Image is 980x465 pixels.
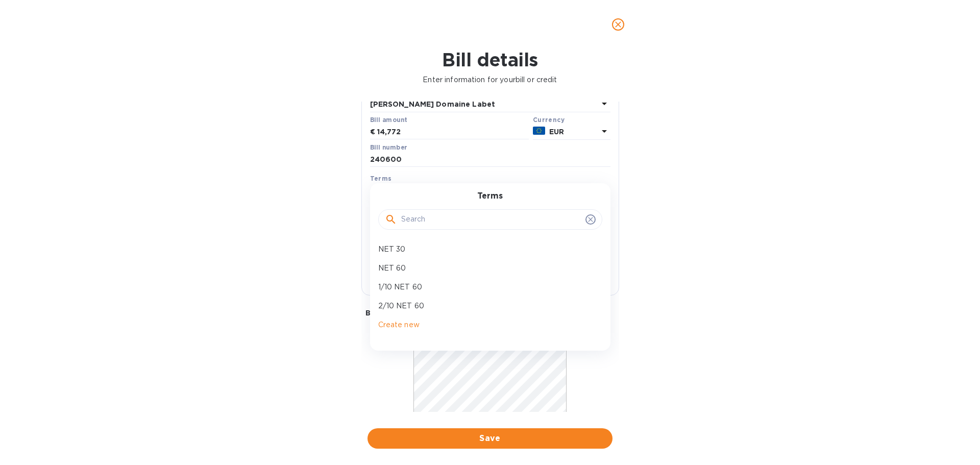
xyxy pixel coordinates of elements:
[401,212,581,227] input: Search
[370,175,392,182] b: Terms
[378,244,594,255] p: NET 30
[8,75,972,85] p: Enter information for your bill or credit
[378,301,594,311] p: 2/10 NET 60
[8,49,972,70] h1: Bill details
[370,117,407,123] label: Bill amount
[370,100,496,108] b: [PERSON_NAME] Domaine Labet
[533,116,565,124] b: Currency
[370,125,377,140] div: €
[378,320,594,330] p: Create new
[370,152,610,167] input: Enter bill number
[606,12,630,37] button: close
[477,191,503,201] h3: Terms
[378,263,594,274] p: NET 60
[549,128,564,136] b: EUR
[370,186,416,197] p: Select terms
[376,432,604,445] span: Save
[378,282,594,292] p: 1/10 NET 60
[367,428,612,449] button: Save
[365,308,615,318] p: Bill image
[370,144,407,151] label: Bill number
[377,125,529,140] input: € Enter bill amount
